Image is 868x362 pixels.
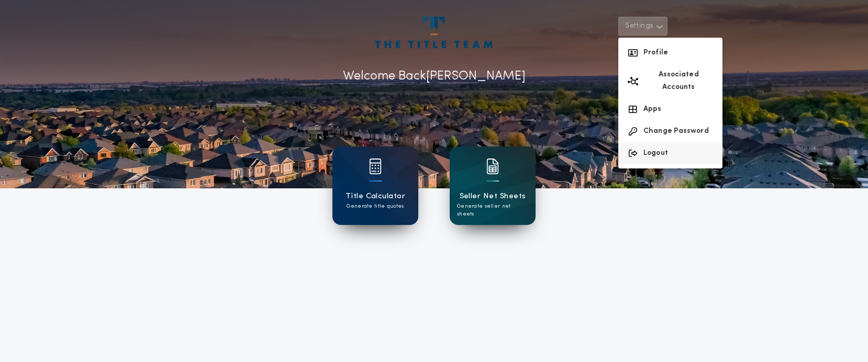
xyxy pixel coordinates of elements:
[618,98,722,120] button: Apps
[486,159,499,174] img: card icon
[347,202,404,210] p: Generate title quotes
[618,64,722,98] button: Associated Accounts
[618,17,667,36] button: Settings
[369,159,382,174] img: card icon
[332,146,418,225] a: card iconTitle CalculatorGenerate title quotes
[457,202,528,218] p: Generate seller net sheets
[450,146,536,225] a: card iconSeller Net SheetsGenerate seller net sheets
[460,190,526,202] h1: Seller Net Sheets
[343,67,526,86] p: Welcome Back [PERSON_NAME]
[618,42,722,64] button: Profile
[375,17,493,48] img: account-logo
[618,38,722,168] div: Settings
[618,142,722,164] button: Logout
[618,120,722,142] button: Change Password
[346,190,405,202] h1: Title Calculator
